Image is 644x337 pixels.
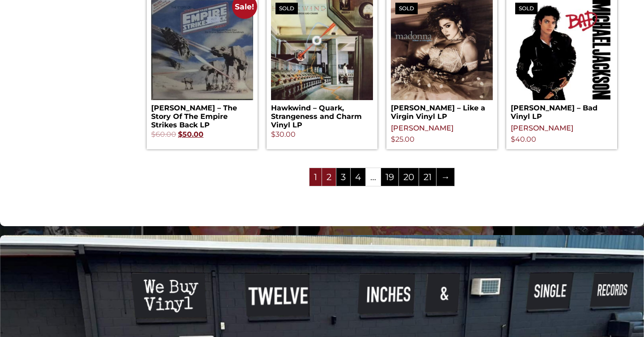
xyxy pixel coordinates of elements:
a: → [436,168,454,186]
bdi: 25.00 [391,135,415,143]
bdi: 50.00 [178,130,203,139]
nav: Product Pagination [147,167,617,190]
a: Page 3 [336,168,350,186]
h2: [PERSON_NAME] – Bad Vinyl LP [511,100,613,121]
a: [PERSON_NAME] [511,124,573,132]
span: $ [271,130,275,139]
span: $ [391,135,395,143]
span: $ [151,130,156,139]
span: $ [178,130,182,139]
h2: [PERSON_NAME] – Like a Virgin Vinyl LP [391,100,493,121]
h2: Hawkwind – Quark, Strangeness and Charm Vinyl LP [271,100,373,130]
a: Page 20 [399,168,419,186]
span: Sold [515,3,538,14]
bdi: 40.00 [511,135,536,143]
a: Page 19 [381,168,398,186]
bdi: 60.00 [151,130,176,139]
span: Sold [275,3,298,14]
span: Sold [395,3,418,14]
h2: [PERSON_NAME] – The Story Of The Empire Strikes Back LP [151,100,253,130]
a: Page 2 [322,168,336,186]
a: Page 4 [351,168,365,186]
span: Page 1 [309,168,322,186]
span: … [366,168,381,186]
bdi: 30.00 [271,130,296,139]
a: Page 21 [419,168,436,186]
span: $ [511,135,515,143]
a: [PERSON_NAME] [391,124,453,132]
